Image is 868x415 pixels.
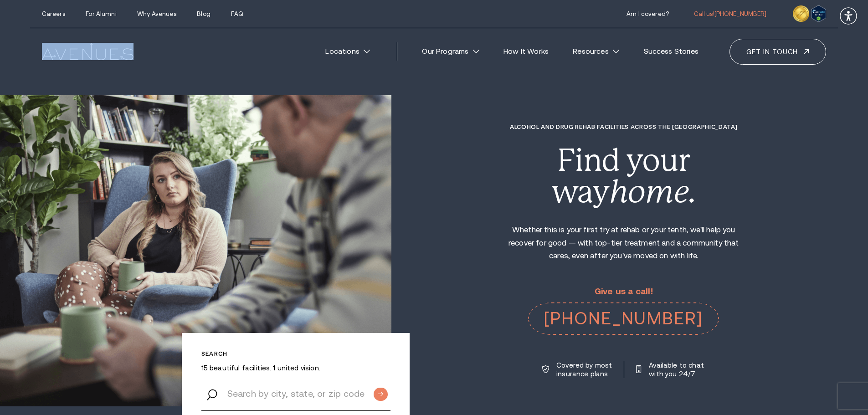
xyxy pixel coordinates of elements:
a: Covered by most insurance plans [542,361,613,378]
p: Covered by most insurance plans [556,361,613,378]
input: Submit [374,388,388,401]
a: How It Works [494,41,558,61]
a: For Alumni [86,10,116,17]
span: [PHONE_NUMBER] [714,10,767,17]
a: Verify LegitScript Approval for www.avenuesrecovery.com [811,8,826,17]
a: Locations [316,41,380,61]
a: Why Avenues [137,10,176,17]
a: Careers [42,10,65,17]
a: Success Stories [634,41,708,61]
i: home. [610,174,696,210]
a: FAQ [231,10,243,17]
p: Give us a call! [528,287,719,297]
a: Get in touch [729,39,826,65]
a: Available to chat with you 24/7 [636,361,705,378]
img: Verify Approval for www.avenuesrecovery.com [811,5,826,22]
p: Available to chat with you 24/7 [649,361,705,378]
a: Resources [564,41,629,61]
a: Call us![PHONE_NUMBER] [694,10,767,17]
input: Search by city, state, or zip code [201,376,390,411]
p: Whether this is your first try at rehab or your tenth, we'll help you recover for good — with top... [499,224,748,263]
h1: Alcohol and Drug Rehab Facilities across the [GEOGRAPHIC_DATA] [499,123,748,130]
a: Blog [197,10,211,17]
p: Search [201,350,390,357]
a: [PHONE_NUMBER] [528,302,719,334]
p: 15 beautiful facilities. 1 united vision. [201,364,390,372]
a: Our Programs [413,41,488,61]
div: Find your way [499,145,748,207]
a: Am I covered? [627,10,669,17]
